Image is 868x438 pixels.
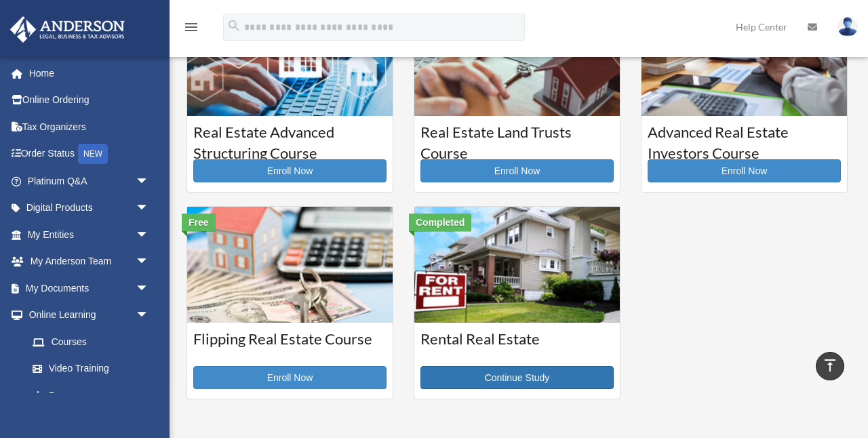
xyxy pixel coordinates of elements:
[837,17,858,37] img: User Pic
[19,328,163,355] a: Courses
[19,355,170,382] a: Video Training
[9,302,170,329] a: Online Learningarrow_drop_down
[226,18,241,33] i: search
[420,159,614,182] a: Enroll Now
[193,159,387,182] a: Enroll Now
[136,248,163,276] span: arrow_drop_down
[816,352,844,380] a: vertical_align_top
[822,357,838,374] i: vertical_align_top
[136,167,163,195] span: arrow_drop_down
[9,87,170,114] a: Online Ordering
[9,275,170,302] a: My Documentsarrow_drop_down
[183,24,199,35] a: menu
[420,329,614,363] h3: Rental Real Estate
[193,366,387,389] a: Enroll Now
[420,122,614,156] h3: Real Estate Land Trusts Course
[648,159,841,182] a: Enroll Now
[136,221,163,249] span: arrow_drop_down
[9,167,170,195] a: Platinum Q&Aarrow_drop_down
[409,214,471,231] div: Completed
[648,122,841,156] h3: Advanced Real Estate Investors Course
[420,366,614,389] a: Continue Study
[183,19,199,35] i: menu
[193,122,387,156] h3: Real Estate Advanced Structuring Course
[6,16,129,43] img: Anderson Advisors Platinum Portal
[9,221,170,248] a: My Entitiesarrow_drop_down
[9,60,170,87] a: Home
[78,144,108,164] div: NEW
[9,195,170,222] a: Digital Productsarrow_drop_down
[193,329,387,363] h3: Flipping Real Estate Course
[136,275,163,302] span: arrow_drop_down
[182,214,216,231] div: Free
[19,382,170,409] a: Resources
[9,248,170,275] a: My Anderson Teamarrow_drop_down
[9,113,170,140] a: Tax Organizers
[9,140,170,168] a: Order StatusNEW
[136,195,163,222] span: arrow_drop_down
[136,302,163,330] span: arrow_drop_down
